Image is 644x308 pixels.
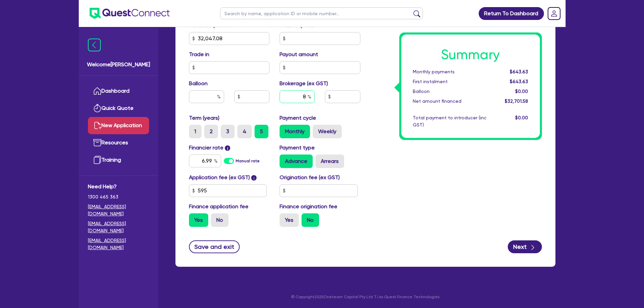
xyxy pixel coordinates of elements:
[479,7,544,20] a: Return To Dashboard
[220,7,423,19] input: Search by name, application ID or mobile number...
[88,220,149,234] a: [EMAIL_ADDRESS][DOMAIN_NAME]
[88,39,101,51] img: icon-menu-close
[280,203,337,211] label: Finance origination fee
[189,203,248,211] label: Finance application fee
[280,125,310,138] label: Monthly
[93,139,101,147] img: resources
[93,156,101,164] img: training
[88,237,149,251] a: [EMAIL_ADDRESS][DOMAIN_NAME]
[189,240,240,253] button: Save and exit
[408,98,492,105] div: Net amount financed
[280,213,299,227] label: Yes
[280,144,315,152] label: Payment type
[408,88,492,95] div: Balloon
[280,79,328,88] label: Brokerage (ex GST)
[408,68,492,75] div: Monthly payments
[171,294,560,300] p: © Copyright 2025 Oneteam Capital Pty Ltd T/as Quest Finance Technologies
[93,104,101,112] img: quick-quote
[302,213,319,227] label: No
[515,89,528,94] span: $0.00
[204,125,218,138] label: 2
[88,203,149,217] a: [EMAIL_ADDRESS][DOMAIN_NAME]
[280,173,340,182] label: Origination fee (ex GST)
[221,125,235,138] label: 3
[88,151,149,169] a: Training
[545,5,563,22] a: Dropdown toggle
[280,114,316,122] label: Payment cycle
[413,47,528,63] h1: Summary
[510,69,528,74] span: $643.63
[88,117,149,134] a: New Application
[90,8,170,19] img: quest-connect-logo-blue
[189,114,219,122] label: Term (years)
[515,115,528,120] span: $0.00
[93,121,101,129] img: new-application
[88,193,149,200] span: 1300 465 363
[255,125,268,138] label: 5
[280,155,313,168] label: Advance
[88,82,149,100] a: Dashboard
[88,183,149,191] span: Need Help?
[251,175,257,181] span: i
[408,78,492,85] div: First instalment
[313,125,342,138] label: Weekly
[280,50,318,58] label: Payout amount
[211,213,229,227] label: No
[236,158,260,164] label: Manual rate
[88,100,149,117] a: Quick Quote
[189,144,231,152] label: Financier rate
[88,134,149,151] a: Resources
[189,173,250,182] label: Application fee (ex GST)
[189,50,209,58] label: Trade in
[189,125,201,138] label: 1
[237,125,252,138] label: 4
[315,155,344,168] label: Arrears
[225,145,230,151] span: i
[508,240,542,253] button: Next
[189,79,208,88] label: Balloon
[408,114,492,128] div: Total payment to introducer (inc GST)
[505,98,528,104] span: $32,701.58
[510,79,528,84] span: $643.63
[189,213,208,227] label: Yes
[87,61,150,69] span: Welcome [PERSON_NAME]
